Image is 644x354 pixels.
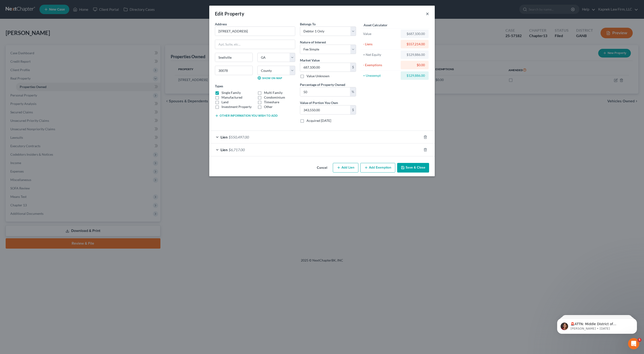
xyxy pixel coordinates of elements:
[215,22,227,26] span: Address
[360,163,395,173] button: Add Exemption
[215,53,252,62] input: Enter city...
[215,66,253,75] input: Enter zip...
[221,100,229,104] label: Land
[221,135,228,139] span: Lien
[221,147,228,152] span: Lien
[364,23,388,27] label: Asset Calculator
[404,31,425,36] div: $687,100.00
[221,104,252,109] label: Investment Property
[300,58,320,63] label: Market Value
[333,163,358,173] button: Add Lien
[215,84,223,88] label: Types
[215,40,295,49] input: Apt, Suite, etc...
[221,90,241,95] label: Single Family
[550,308,644,341] iframe: Intercom notifications message
[300,63,350,72] input: 0.00
[264,95,285,100] label: Condominium
[264,100,279,104] label: Timeshare
[404,52,425,57] div: $129,886.00
[300,105,350,114] input: 0.00
[350,63,356,72] div: $
[313,163,331,173] button: Cancel
[229,147,245,152] span: $6,717.00
[264,90,283,95] label: Multi Family
[229,135,249,139] span: $550,497.00
[257,76,282,80] a: Show on Map
[404,73,425,78] div: $129,886.00
[363,73,399,78] div: = Unexempt
[363,63,399,67] div: - Exemptions
[404,63,425,67] div: $0.00
[300,82,345,87] label: Percentage of Property Owned
[397,163,429,173] button: Save & Close
[638,338,641,342] span: 5
[300,87,350,96] input: 0.00
[350,105,356,114] div: $
[300,100,338,105] label: Value of Portion You Own
[221,95,242,100] label: Manufactured
[215,114,278,118] button: Other information you wish to add
[363,31,399,36] div: Value
[426,11,429,16] button: ×
[363,42,399,46] div: - Liens
[363,52,399,57] div: = Net Equity
[264,104,273,109] label: Other
[404,42,425,46] div: $557,214.00
[306,74,330,78] label: Value Unknown
[300,22,316,26] span: Belongs To
[300,40,326,45] label: Nature of Interest
[628,338,639,349] iframe: Intercom live chat
[350,87,356,96] div: %
[306,118,331,123] label: Acquired [DATE]
[215,27,295,36] input: Enter address...
[215,10,244,17] div: Edit Property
